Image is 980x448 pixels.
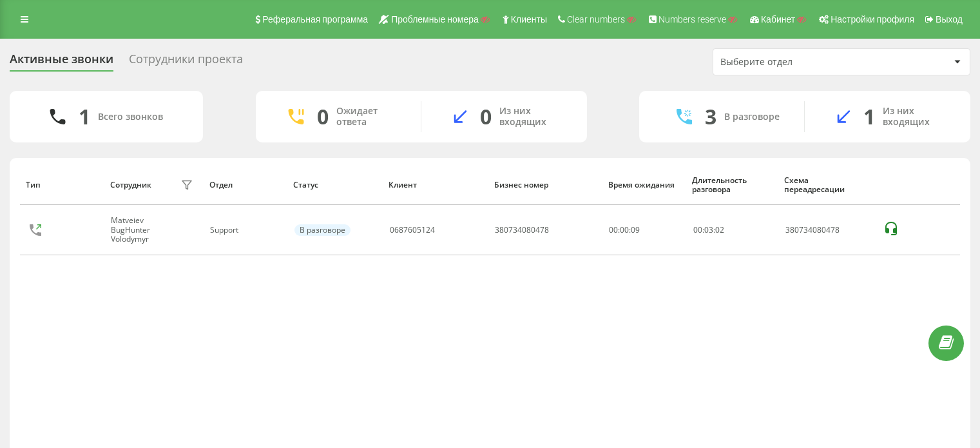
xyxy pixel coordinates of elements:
[10,52,113,72] div: Активные звонки
[511,14,547,24] span: Клиенты
[567,14,625,24] span: Clear numbers
[209,180,282,190] div: Отдел
[79,104,90,129] div: 1
[494,180,596,190] div: Бизнес номер
[863,104,875,129] div: 1
[262,14,368,24] span: Реферальная программа
[317,104,329,129] div: 0
[831,14,914,24] span: Настройки профиля
[26,180,98,190] div: Тип
[658,14,726,24] span: Numbers reserve
[724,112,780,122] div: В разговоре
[336,106,401,128] div: Ожидает ответа
[294,224,351,236] div: В разговоре
[391,14,479,24] span: Проблемные номера
[480,104,492,129] div: 0
[389,180,481,190] div: Клиент
[705,104,716,129] div: 3
[293,180,376,190] div: Статус
[98,112,163,122] div: Всего звонков
[704,224,713,235] span: 03
[210,226,280,235] div: Support
[720,57,874,68] div: Выберите отдел
[495,226,549,235] div: 380734080478
[883,106,951,128] div: Из них входящих
[499,106,568,128] div: Из них входящих
[129,52,243,72] div: Сотрудники проекта
[785,226,869,235] div: 380734080478
[608,180,680,190] div: Время ожидания
[111,216,177,244] div: Matveiev BugHunter Volodymyr
[693,226,724,235] div: : :
[609,226,678,235] div: 00:00:09
[692,176,772,195] div: Длительность разговора
[715,224,724,235] span: 02
[390,226,435,235] div: 0687605124
[693,224,702,235] span: 00
[110,180,151,190] div: Сотрудник
[784,176,870,195] div: Схема переадресации
[761,14,795,24] span: Кабинет
[936,14,963,24] span: Выход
